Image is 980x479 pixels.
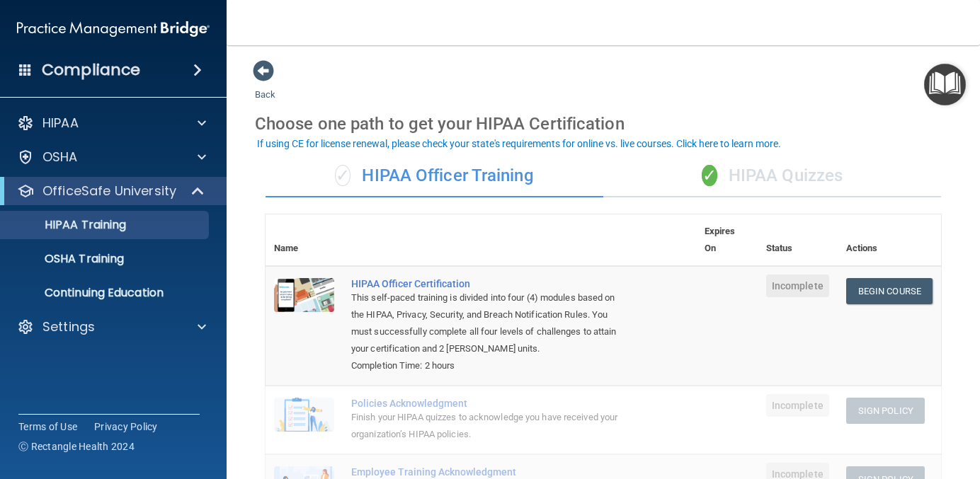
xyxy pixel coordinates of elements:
[17,15,210,43] img: PMB logo
[9,218,126,232] p: HIPAA Training
[42,60,140,80] h4: Compliance
[42,115,79,132] p: HIPAA
[351,289,625,357] div: This self-paced training is divided into four (4) modules based on the HIPAA, Privacy, Security, ...
[255,72,275,100] a: Back
[351,357,625,374] div: Completion Time: 2 hours
[924,64,966,105] button: Open Resource Center
[351,409,625,443] div: Finish your HIPAA quizzes to acknowledge you have received your organization’s HIPAA policies.
[17,149,206,166] a: OSHA
[257,139,781,149] div: If using CE for license renewal, please check your state's requirements for online vs. live cours...
[266,155,603,197] div: HIPAA Officer Training
[766,394,829,417] span: Incomplete
[9,286,203,300] p: Continuing Education
[42,183,176,200] p: OfficeSafe University
[351,466,625,478] div: Employee Training Acknowledgment
[18,439,135,454] span: Ⓒ Rectangle Health 2024
[846,398,925,424] button: Sign Policy
[846,278,933,304] a: Begin Course
[17,183,205,200] a: OfficeSafe University
[18,420,77,434] a: Terms of Use
[9,252,124,266] p: OSHA Training
[17,115,206,132] a: HIPAA
[758,214,838,266] th: Status
[603,155,941,197] div: HIPAA Quizzes
[42,318,95,335] p: Settings
[766,275,829,297] span: Incomplete
[696,214,758,266] th: Expires On
[351,398,625,409] div: Policies Acknowledgment
[266,214,343,266] th: Name
[702,165,717,186] span: ✓
[255,103,952,144] div: Choose one path to get your HIPAA Certification
[94,420,158,434] a: Privacy Policy
[255,137,783,151] button: If using CE for license renewal, please check your state's requirements for online vs. live cours...
[42,149,78,166] p: OSHA
[838,214,941,266] th: Actions
[351,278,625,289] a: HIPAA Officer Certification
[335,165,351,186] span: ✓
[17,318,206,335] a: Settings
